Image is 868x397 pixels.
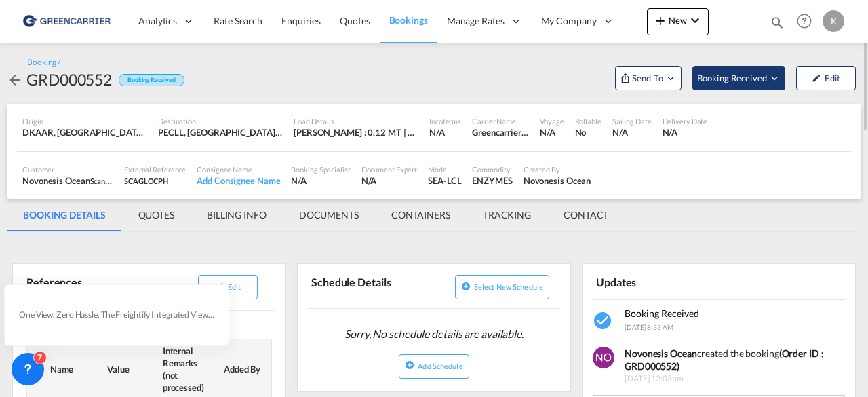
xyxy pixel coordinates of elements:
button: Open demo menu [615,66,682,90]
div: Booking Specialist [291,164,350,174]
md-icon: icon-magnify [770,15,785,30]
span: Add Schedule [418,362,462,371]
md-tab-item: DOCUMENTS [283,199,375,231]
b: Novonesis Ocean [625,347,697,359]
div: K [823,10,844,32]
span: [DATE] 12:03pm [625,373,846,385]
div: Help [793,10,823,34]
span: Enquiries [281,15,321,26]
md-icon: icon-plus 400-fg [652,12,669,29]
div: Load Details [294,116,418,126]
div: Add Consignee Name [197,174,280,187]
span: Booking Received [625,307,699,319]
div: Sailing Date [612,116,652,126]
div: Destination [158,116,283,126]
div: GRD000552 [26,69,112,90]
span: Quotes [340,15,370,26]
div: [PERSON_NAME] : 0.12 MT | Volumetric Wt : 0.29 CBM | Chargeable Wt : 0.29 W/M [294,126,418,138]
md-icon: icon-arrow-left [7,72,23,88]
span: New [652,15,703,26]
div: icon-arrow-left [7,69,26,90]
div: created the booking [625,347,846,373]
md-tab-item: BOOKING DETAILS [7,199,122,231]
div: Booking / [27,57,60,69]
span: Analytics [138,14,177,28]
md-pagination-wrapper: Use the left and right arrow keys to navigate between tabs [7,199,625,231]
div: Novonesis Ocean [22,174,113,187]
div: N/A [663,126,708,138]
img: b0b18ec08afe11efb1d4932555f5f09d.png [20,6,112,37]
md-icon: icon-plus-circle [405,360,414,370]
div: PECLL, Callao, Peru, South America, Americas [158,126,283,138]
span: Manage Rates [447,14,505,28]
div: ENZYMES [472,174,512,187]
div: Greencarrier Consolidators [472,126,529,138]
span: Select new schedule [474,282,543,291]
div: References [23,269,146,305]
div: N/A [612,126,652,138]
div: No [575,126,601,138]
button: icon-pencilEdit [796,66,856,90]
span: My Company [541,14,597,28]
div: Voyage [540,116,564,126]
md-icon: icon-pencil [812,73,821,83]
button: icon-plus-circleAdd Schedule [399,354,469,379]
span: Bookings [389,14,428,26]
md-tab-item: BILLING INFO [191,199,283,231]
span: SCAGLOCPH [124,176,168,185]
div: External Reference [124,164,186,174]
div: DKAAR, Aarhus, Denmark, Northern Europe, Europe [22,126,147,138]
button: icon-plus-circleSelect new schedule [455,275,549,299]
div: Booking Received [119,74,184,87]
div: Origin [22,116,147,126]
div: Customer [22,164,113,174]
div: Updates [593,269,716,293]
div: Mode [428,164,461,174]
md-icon: icon-checkbox-marked-circle [593,310,614,332]
div: Carrier Name [472,116,529,126]
body: Editor, editor2 [14,14,237,28]
div: SEA-LCL [428,174,461,187]
button: Open demo menu [692,66,785,90]
button: icon-plus 400-fgNewicon-chevron-down [647,8,709,35]
span: Booking Received [697,71,768,85]
div: Consignee Name [197,164,280,174]
img: Ygrk3AAAABklEQVQDAFF8c5fyQb5PAAAAAElFTkSuQmCC [593,347,614,368]
span: Sorry, No schedule details are available. [339,321,529,347]
div: Created By [524,164,591,174]
div: Document Expert [361,164,418,174]
md-icon: icon-plus-circle [461,282,471,291]
div: N/A [540,126,564,138]
div: N/A [291,174,350,187]
div: Incoterms [429,116,461,126]
div: icon-magnify [770,15,785,35]
md-tab-item: CONTACT [547,199,625,231]
div: N/A [361,174,418,187]
div: Schedule Details [308,269,431,303]
div: Rollable [575,116,601,126]
div: N/A [429,126,445,138]
span: Send To [631,71,665,85]
span: [DATE] 8:33 AM [625,323,673,331]
span: Help [793,10,816,33]
md-tab-item: CONTAINERS [375,199,467,231]
div: Delivery Date [663,116,708,126]
span: Rate Search [214,15,262,26]
md-tab-item: QUOTES [122,199,191,231]
div: Commodity [472,164,512,174]
span: Scan Global Logistics A/S [90,175,172,186]
md-tab-item: TRACKING [467,199,547,231]
md-icon: icon-chevron-down [687,12,703,29]
div: Novonesis Ocean [524,174,591,187]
